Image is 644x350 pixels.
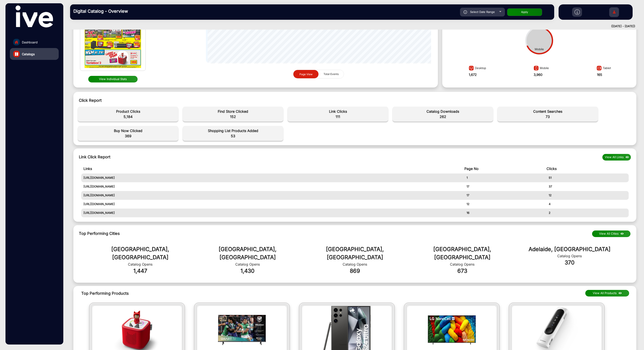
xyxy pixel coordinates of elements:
[22,52,35,56] span: Catalogs
[516,259,623,267] div: 370
[79,154,110,161] div: Link Click Report
[395,114,491,119] span: 262
[575,9,580,15] img: h2download.svg
[80,114,176,119] span: 5,184
[585,290,629,296] button: View All Productsview all products
[185,114,281,119] span: 152
[293,70,344,79] mat-button-toggle-group: graph selection
[22,40,38,45] span: Dashboard
[81,191,464,200] td: [URL][DOMAIN_NAME]
[81,209,464,217] td: [URL][DOMAIN_NAME]
[299,72,313,76] span: Page View
[194,267,301,275] div: 1,430
[16,5,53,27] img: vmg-logo
[533,65,540,72] img: image
[500,109,596,114] span: Content Searches
[10,36,59,48] a: Dashboard
[80,109,176,114] span: Product Clicks
[464,191,547,200] td: 17
[79,231,120,236] span: Top Performing Cities
[409,267,516,275] div: 673
[301,267,409,275] div: 869
[81,164,464,173] td: Links
[80,133,176,139] span: 369
[79,97,631,103] div: Click Report
[290,114,386,119] span: 111
[194,245,301,262] div: [GEOGRAPHIC_DATA], [GEOGRAPHIC_DATA]
[602,154,631,161] button: View All Links
[468,64,486,72] div: Desktop
[81,173,464,182] td: [URL][DOMAIN_NAME]
[516,245,623,254] div: Adelaide, [GEOGRAPHIC_DATA]
[409,262,516,267] div: Catalog Opens
[464,182,547,191] td: 17
[464,164,547,173] td: Page No
[73,9,135,14] h3: Digital Catalog - Overview
[534,73,542,77] strong: 3,960
[87,267,194,275] div: 1,447
[468,65,475,72] img: image
[87,245,194,262] div: [GEOGRAPHIC_DATA], [GEOGRAPHIC_DATA]
[76,104,634,143] div: event-details-1
[595,65,603,72] img: image
[547,209,629,217] td: 2
[516,253,623,259] div: Catalog Opens
[301,245,409,262] div: [GEOGRAPHIC_DATA], [GEOGRAPHIC_DATA]
[395,109,491,114] span: Catalog Downloads
[81,200,464,209] td: [URL][DOMAIN_NAME]
[88,76,138,82] button: View Individual Stats
[409,245,516,262] div: [GEOGRAPHIC_DATA], [GEOGRAPHIC_DATA]
[185,109,281,114] span: Find Store Clicked
[547,200,629,209] td: 4
[14,40,18,44] img: home
[321,70,341,78] span: Total Events
[293,70,318,79] button: Page View
[301,262,409,267] div: Catalog Opens
[290,109,386,114] span: Link Clicks
[547,191,629,200] td: 12
[469,73,477,77] strong: 1,672
[547,173,629,182] td: 51
[597,73,602,77] strong: 165
[15,52,18,56] img: catalog
[185,133,281,139] span: 53
[464,173,547,182] td: 1
[80,128,176,133] span: Buy Now Clicked
[194,262,301,267] div: Catalog Opens
[464,209,547,217] td: 16
[464,10,467,14] img: icon
[595,64,611,72] div: Tablet
[87,262,194,267] div: Catalog Opens
[318,70,344,78] button: Total Events
[10,48,59,60] a: Catalogs
[81,290,506,296] span: Top Performing Products
[66,24,635,29] div: ([DATE] - [DATE])
[618,291,623,296] img: view all products
[470,10,495,14] span: Select Date Range
[464,200,547,209] td: 12
[81,182,464,191] td: [URL][DOMAIN_NAME]
[185,128,281,133] span: Shopping List Products Added
[610,5,619,20] img: Sign%20Up.svg
[547,164,629,173] td: Clicks
[592,230,630,237] button: View All Cities
[547,182,629,191] td: 37
[500,114,596,119] span: 73
[535,47,544,52] div: Mobile
[533,64,549,72] div: Mobile
[507,8,542,16] button: Apply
